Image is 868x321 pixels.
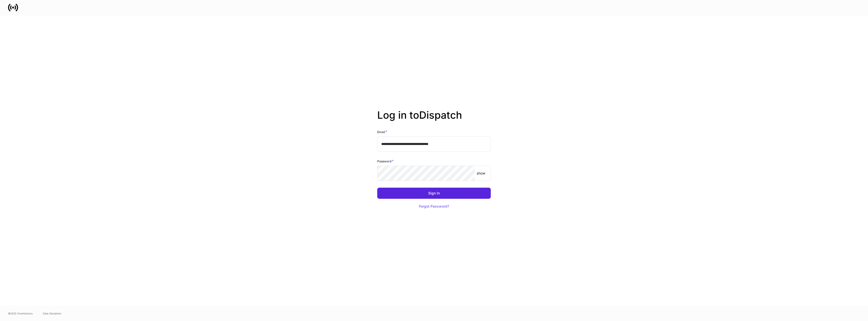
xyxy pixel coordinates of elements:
[413,201,455,212] button: Forgot Password?
[419,205,449,208] div: Forgot Password?
[377,129,387,134] h6: Email
[8,311,33,315] span: © 2025 OneAdvisory
[377,188,491,199] button: Sign In
[377,159,394,164] h6: Password
[477,171,485,176] p: show
[43,311,62,315] a: Data Disclaimer
[428,191,440,195] div: Sign In
[377,109,491,129] h2: Log in to Dispatch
